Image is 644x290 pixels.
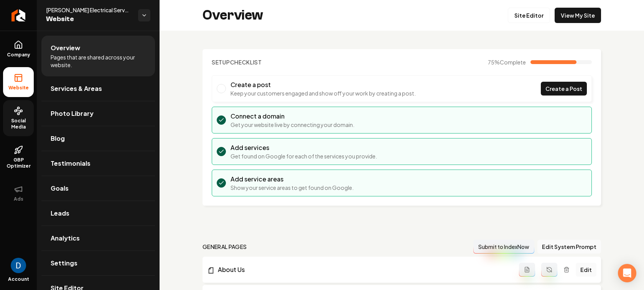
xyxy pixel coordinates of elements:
[51,209,69,218] span: Leads
[8,276,29,282] span: Account
[3,139,34,175] a: GBP Optimizer
[46,14,132,25] span: Website
[231,80,416,89] h3: Create a post
[11,258,26,273] button: Open user button
[576,263,596,277] a: Edit
[41,251,155,275] a: Settings
[11,258,26,273] img: David Rice
[41,226,155,250] a: Analytics
[3,34,34,64] a: Company
[41,101,155,126] a: Photo Library
[3,178,34,208] button: Ads
[51,234,80,243] span: Analytics
[231,112,354,121] h3: Connect a domain
[51,109,94,118] span: Photo Library
[3,157,34,169] span: GBP Optimizer
[41,76,155,101] a: Services & Areas
[231,121,354,129] p: Get your website live by connecting your domain.
[212,59,230,66] span: Setup
[11,196,26,202] span: Ads
[212,58,262,66] h2: Checklist
[519,263,535,277] button: Add admin page prompt
[51,159,91,168] span: Testimonials
[618,264,636,282] div: Open Intercom Messenger
[41,126,155,151] a: Blog
[231,143,377,152] h3: Add services
[541,82,587,96] a: Create a Post
[203,8,263,23] h2: Overview
[231,184,354,191] p: Show your service areas to get found on Google.
[41,151,155,176] a: Testimonials
[231,175,354,184] h3: Add service areas
[231,152,377,160] p: Get found on Google for each of the services you provide.
[508,8,550,23] a: Site Editor
[555,8,601,23] a: View My Site
[51,134,65,143] span: Blog
[473,240,534,254] button: Submit to IndexNow
[51,259,77,268] span: Settings
[231,89,416,97] p: Keep your customers engaged and show off your work by creating a post.
[207,265,519,274] a: About Us
[41,176,155,201] a: Goals
[4,52,33,58] span: Company
[545,85,582,93] span: Create a Post
[3,118,34,130] span: Social Media
[500,59,526,66] span: Complete
[51,184,69,193] span: Goals
[537,240,601,254] button: Edit System Prompt
[203,243,247,250] h2: general pages
[51,84,102,93] span: Services & Areas
[3,100,34,136] a: Social Media
[41,201,155,226] a: Leads
[12,9,26,21] img: Rebolt Logo
[51,53,146,69] span: Pages that are shared across your website.
[51,43,80,53] span: Overview
[46,6,132,14] span: [PERSON_NAME] Electrical Services
[488,58,526,66] span: 75 %
[5,85,32,91] span: Website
